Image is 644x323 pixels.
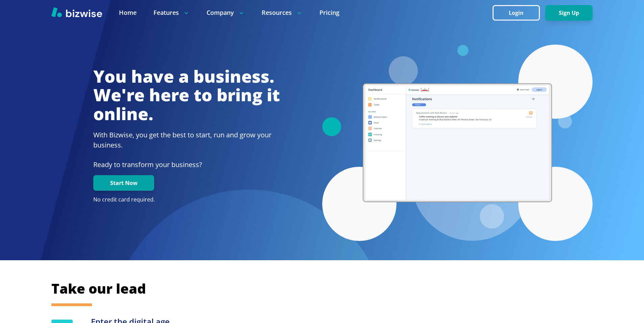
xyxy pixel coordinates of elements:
[93,67,280,124] h1: You have a business. We're here to bring it online.
[119,8,137,17] a: Home
[51,7,102,17] img: Bizwise Logo
[51,279,558,298] h2: Take our lead
[207,8,245,17] p: Company
[93,130,280,150] h2: With Bizwise, you get the best to start, run and grow your business.
[545,5,593,21] button: Sign Up
[93,196,280,204] p: No credit card required.
[545,10,593,16] a: Sign Up
[493,10,545,16] a: Login
[153,8,190,17] p: Features
[93,175,154,191] button: Start Now
[93,180,154,186] a: Start Now
[93,160,280,170] p: Ready to transform your business?
[319,8,339,17] a: Pricing
[262,8,303,17] p: Resources
[493,5,540,21] button: Login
